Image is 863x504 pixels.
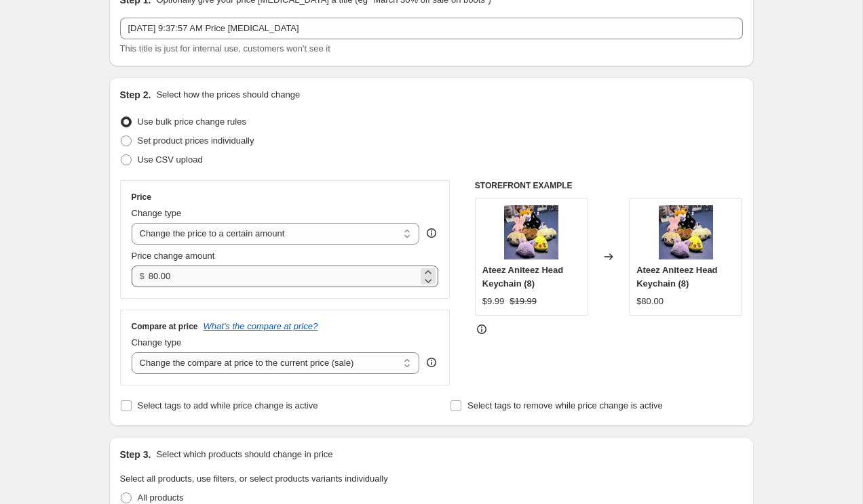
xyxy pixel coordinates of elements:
[132,192,151,203] h3: Price
[204,321,318,331] button: What's the compare at price?
[149,266,418,287] input: 80.00
[140,271,145,281] span: $
[120,43,330,54] span: This title is just for internal use, customers won't see it
[120,474,388,484] span: Select all products, use filters, or select products variants individually
[482,295,505,308] div: $9.99
[156,88,300,102] p: Select how the prices should change
[467,400,663,411] span: Select tags to remove while price change is active
[132,321,198,332] h3: Compare at price
[659,205,713,259] img: S6b7b19900db742ed8ea19edf2ea261c62_80x.webp
[475,180,743,191] h6: STOREFRONT EXAMPLE
[120,448,151,461] h2: Step 3.
[132,208,182,218] span: Change type
[482,265,563,289] span: Ateez Aniteez Head Keychain (8)
[132,337,182,348] span: Change type
[636,295,664,308] div: $80.00
[510,295,537,308] strike: $19.99
[138,400,318,411] span: Select tags to add while price change is active
[120,88,151,102] h2: Step 2.
[138,117,246,127] span: Use bulk price change rules
[156,448,332,461] p: Select which products should change in price
[120,18,743,39] input: 30% off holiday sale
[138,135,254,146] span: Set product prices individually
[132,251,215,261] span: Price change amount
[425,356,438,369] div: help
[425,226,438,240] div: help
[138,154,203,165] span: Use CSV upload
[138,492,184,503] span: All products
[504,205,558,259] img: S6b7b19900db742ed8ea19edf2ea261c62_80x.webp
[636,265,717,289] span: Ateez Aniteez Head Keychain (8)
